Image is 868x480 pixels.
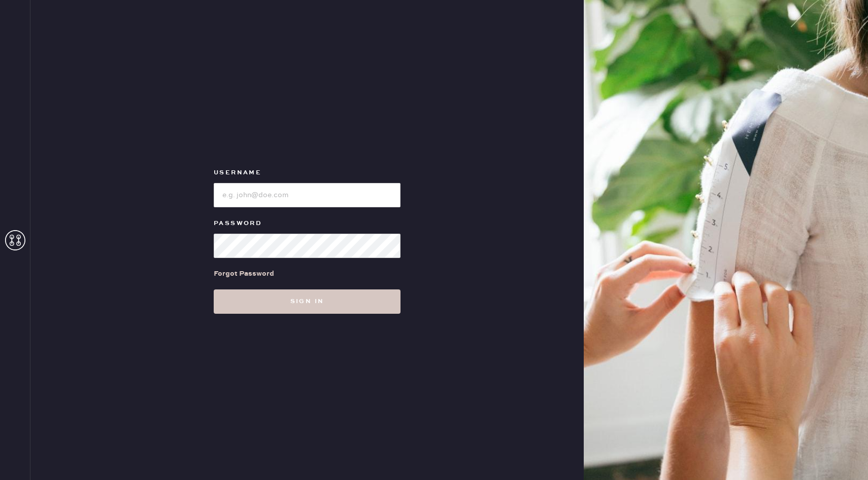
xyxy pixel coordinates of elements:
[214,268,274,279] div: Forgot Password
[214,289,400,314] button: Sign in
[214,183,400,207] input: e.g. john@doe.com
[214,258,274,289] a: Forgot Password
[214,167,400,179] label: Username
[214,217,400,230] label: Password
